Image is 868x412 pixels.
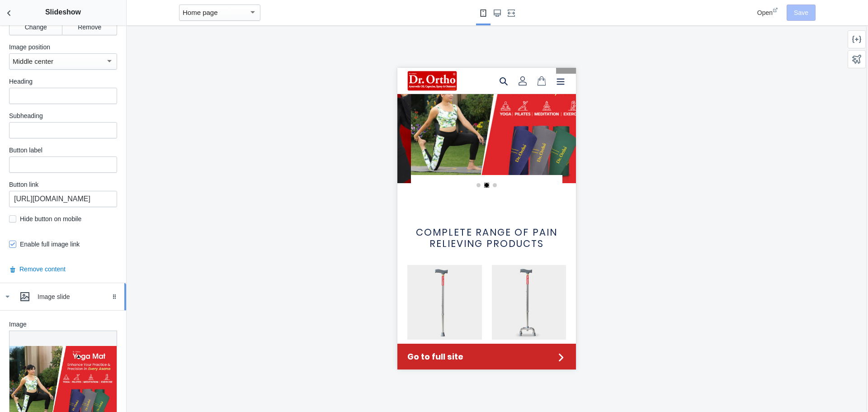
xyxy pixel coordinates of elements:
span: Go to full site [10,283,157,295]
label: Image [9,320,117,329]
img: image [10,3,60,23]
label: Image position [9,43,117,52]
label: Subheading [9,111,117,120]
label: Hide button on mobile [9,214,81,223]
a: Select slide 3 [95,115,100,120]
a: image [10,3,88,23]
span: Open [757,9,773,16]
mat-select-trigger: Home page [183,9,218,16]
button: Remove [62,19,117,35]
label: Button link [9,180,117,189]
label: Button label [9,146,117,155]
button: Menu [154,4,173,22]
mat-select-trigger: Middle center [13,57,53,65]
button: Remove content [9,265,66,274]
a: Select slide 2 [87,115,92,120]
a: Select slide 1 [79,115,84,120]
label: Enable full image link [9,240,80,249]
label: Heading [9,77,117,86]
div: Image slide [38,292,119,301]
a: View all products in the Shop collection [19,158,160,182]
button: Change [9,19,62,35]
